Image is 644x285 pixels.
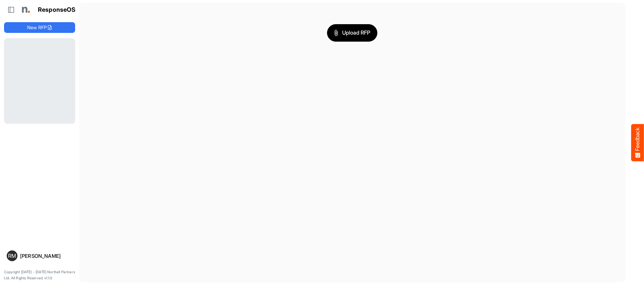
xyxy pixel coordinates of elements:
[631,124,644,161] button: Feedback
[20,253,72,258] div: [PERSON_NAME]
[18,3,32,16] img: Northell
[327,24,377,42] button: Upload RFP
[4,269,75,281] p: Copyright [DATE] - [DATE] Northell Partners Ltd. All Rights Reserved. v1.1.0
[8,253,16,258] span: RM
[38,6,76,13] h1: ResponseOS
[4,22,75,33] button: New RFP
[4,38,75,124] div: Loading...
[334,29,370,37] span: Upload RFP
